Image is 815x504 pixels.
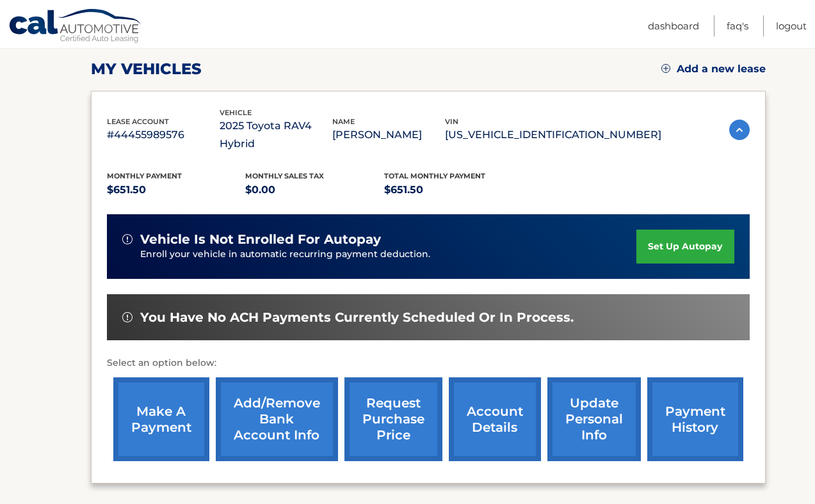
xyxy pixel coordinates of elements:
img: accordion-active.svg [729,120,750,140]
span: name [332,117,355,126]
p: 2025 Toyota RAV4 Hybrid [220,117,332,153]
img: add.svg [661,64,670,73]
img: alert-white.svg [122,312,133,322]
a: set up autopay [636,230,734,264]
a: Dashboard [648,15,699,36]
span: vehicle is not enrolled for autopay [140,232,381,248]
a: make a payment [113,377,209,461]
a: Add/Remove bank account info [216,377,338,461]
span: vin [445,117,458,126]
a: payment history [647,377,743,461]
span: lease account [107,117,169,126]
p: [PERSON_NAME] [332,126,445,144]
img: alert-white.svg [122,234,133,244]
a: Cal Automotive [8,8,143,45]
a: Logout [776,15,807,36]
span: You have no ACH payments currently scheduled or in process. [140,310,574,326]
span: vehicle [220,108,252,117]
a: Add a new lease [661,63,766,75]
p: [US_VEHICLE_IDENTIFICATION_NUMBER] [445,126,661,144]
a: account details [449,377,541,461]
a: update personal info [547,377,641,461]
h2: my vehicles [91,59,202,79]
span: Monthly Payment [107,171,182,180]
p: $651.50 [107,181,246,199]
p: Enroll your vehicle in automatic recurring payment deduction. [140,248,637,262]
a: FAQ's [727,15,748,36]
a: request purchase price [344,377,442,461]
p: $651.50 [384,181,523,199]
p: $0.00 [245,181,384,199]
span: Monthly sales Tax [245,171,324,180]
p: #44455989576 [107,126,220,144]
p: Select an option below: [107,356,750,371]
span: Total Monthly Payment [384,171,485,180]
